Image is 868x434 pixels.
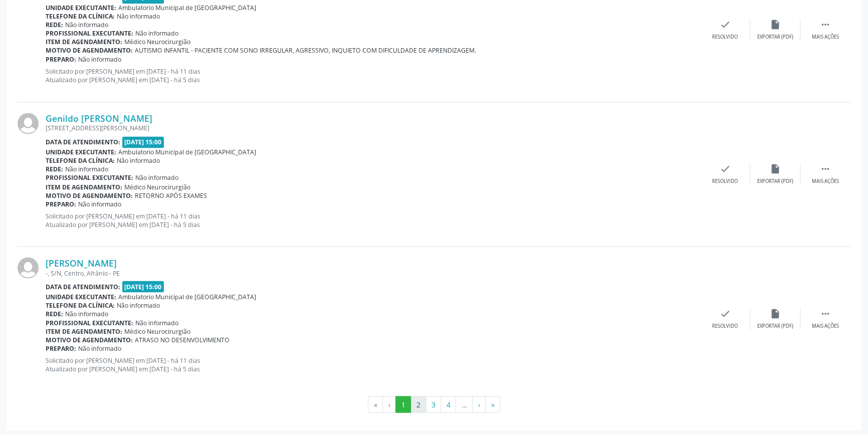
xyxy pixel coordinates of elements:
[720,163,731,174] i: check
[46,318,133,327] b: Profissional executante:
[46,327,122,335] b: Item de agendamento:
[46,269,700,277] div: -, S/N, Centro, Afrânio - PE
[18,257,39,278] img: img
[757,322,793,329] div: Exportar (PDF)
[720,19,731,30] i: check
[712,322,738,329] div: Resolvido
[46,46,133,55] b: Motivo de agendamento:
[135,46,476,55] span: AUTISMO INFANTIL - PACIENTE COM SONO IRREGULAR, AGRESSIVO, INQUIETO COM DIFICULDADE DE APRENDIZAGEM.
[46,21,63,29] b: Rede:
[117,12,160,21] span: Não informado
[46,292,116,301] b: Unidade executante:
[46,148,116,156] b: Unidade executante:
[46,38,122,46] b: Item de agendamento:
[135,335,230,344] span: ATRASO NO DESENVOLVIMENTO
[46,124,700,132] div: [STREET_ADDRESS][PERSON_NAME]
[65,309,108,318] span: Não informado
[122,281,164,292] span: [DATE] 15:00
[46,182,122,191] b: Item de agendamento:
[46,29,133,38] b: Profissional executante:
[46,67,700,84] p: Solicitado por [PERSON_NAME] em [DATE] - há 11 dias Atualizado por [PERSON_NAME] em [DATE] - há 5...
[712,178,738,185] div: Resolvido
[46,211,700,229] p: Solicitado por [PERSON_NAME] em [DATE] - há 11 dias Atualizado por [PERSON_NAME] em [DATE] - há 5...
[124,38,190,46] span: Médico Neurocirurgião
[117,156,160,165] span: Não informado
[78,55,121,64] span: Não informado
[485,396,500,413] button: Go to last page
[46,138,120,146] b: Data de atendimento:
[122,136,164,148] span: [DATE] 15:00
[18,396,850,413] ul: Pagination
[712,34,738,41] div: Resolvido
[46,165,63,173] b: Rede:
[46,191,133,199] b: Motivo de agendamento:
[410,396,426,413] button: Go to page 2
[135,318,178,327] span: Não informado
[135,173,178,182] span: Não informado
[78,344,121,352] span: Não informado
[46,156,115,165] b: Telefone da clínica:
[46,309,63,318] b: Rede:
[820,19,831,30] i: 
[118,148,256,156] span: Ambulatorio Municipal de [GEOGRAPHIC_DATA]
[46,12,115,21] b: Telefone da clínica:
[46,344,76,352] b: Preparo:
[46,356,700,373] p: Solicitado por [PERSON_NAME] em [DATE] - há 11 dias Atualizado por [PERSON_NAME] em [DATE] - há 5...
[118,292,256,301] span: Ambulatorio Municipal de [GEOGRAPHIC_DATA]
[18,113,39,134] img: img
[135,29,178,38] span: Não informado
[820,163,831,174] i: 
[124,327,190,335] span: Médico Neurocirurgião
[65,165,108,173] span: Não informado
[770,308,781,319] i: insert_drive_file
[812,322,839,329] div: Mais ações
[118,4,256,12] span: Ambulatorio Municipal de [GEOGRAPHIC_DATA]
[770,163,781,174] i: insert_drive_file
[46,4,116,12] b: Unidade executante:
[46,257,117,268] a: [PERSON_NAME]
[124,182,190,191] span: Médico Neurocirurgião
[46,301,115,309] b: Telefone da clínica:
[46,335,133,344] b: Motivo de agendamento:
[820,308,831,319] i: 
[395,396,411,413] button: Go to page 1
[812,178,839,185] div: Mais ações
[135,191,207,199] span: RETORNO APÓS EXAMES
[46,55,76,64] b: Preparo:
[812,34,839,41] div: Mais ações
[757,34,793,41] div: Exportar (PDF)
[720,308,731,319] i: check
[46,173,133,182] b: Profissional executante:
[757,178,793,185] div: Exportar (PDF)
[46,282,120,291] b: Data de atendimento:
[65,21,108,29] span: Não informado
[46,199,76,208] b: Preparo:
[117,301,160,309] span: Não informado
[78,199,121,208] span: Não informado
[46,113,152,124] a: Genildo [PERSON_NAME]
[770,19,781,30] i: insert_drive_file
[441,396,456,413] button: Go to page 4
[472,396,486,413] button: Go to next page
[425,396,441,413] button: Go to page 3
